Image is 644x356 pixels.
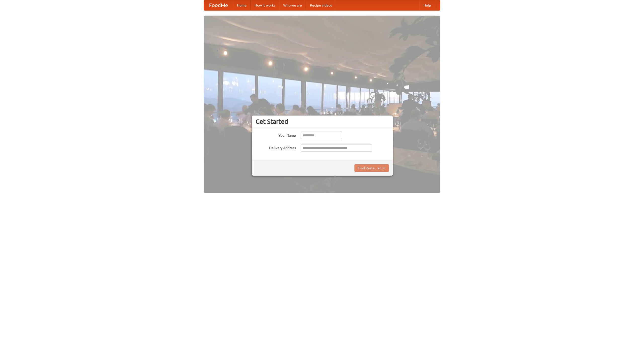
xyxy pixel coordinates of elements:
a: Recipe videos [306,0,336,10]
a: How it works [251,0,279,10]
label: Delivery Address [256,144,296,150]
h3: Get Started [256,118,389,125]
a: FoodMe [204,0,233,10]
a: Help [419,0,435,10]
a: Home [233,0,251,10]
a: Who we are [279,0,306,10]
label: Your Name [256,132,296,138]
button: Find Restaurants! [354,164,389,172]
